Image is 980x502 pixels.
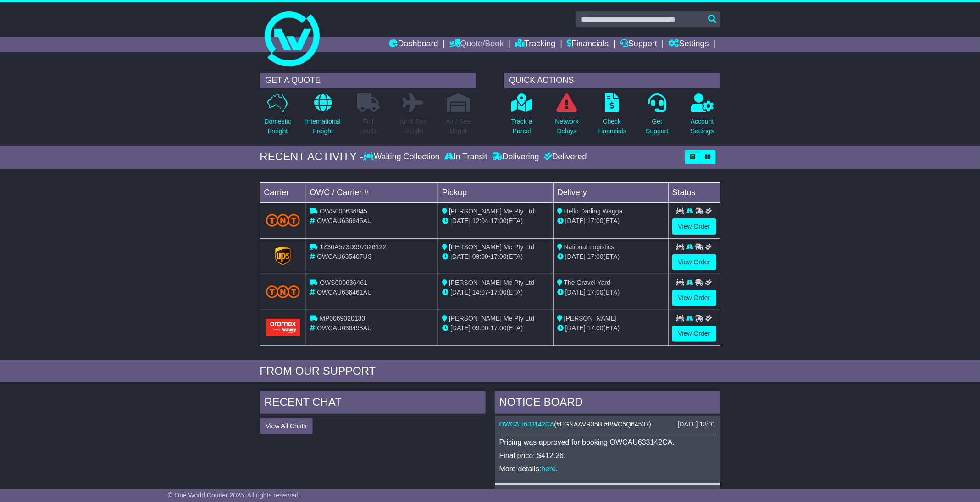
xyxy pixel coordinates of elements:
[557,216,664,226] div: (ETA)
[264,93,291,141] a: DomesticFreight
[587,217,604,224] span: 17:00
[495,391,720,416] div: NOTICE BOARD
[472,217,488,224] span: 12:04
[317,324,372,332] span: OWCAU636498AU
[168,491,300,499] span: © One World Courier 2025. All rights reserved.
[472,289,488,296] span: 14:07
[472,324,488,332] span: 09:00
[442,252,549,262] div: - (ETA)
[542,152,587,162] div: Delivered
[305,93,341,141] a: InternationalFreight
[264,117,291,136] p: Domestic Freight
[317,289,372,296] span: OWCAU636461AU
[565,217,586,224] span: [DATE]
[564,207,623,215] span: Hello Darling Wagga
[587,289,604,296] span: 17:00
[442,216,549,226] div: - (ETA)
[317,217,372,224] span: OWCAU636845AU
[266,214,300,226] img: TNT_Domestic.png
[449,243,534,251] span: [PERSON_NAME] Me Pty Ltd
[564,315,617,322] span: [PERSON_NAME]
[499,464,716,473] p: More details: .
[565,289,586,296] span: [DATE]
[511,117,532,136] p: Track a Parcel
[442,323,549,333] div: - (ETA)
[587,253,604,260] span: 17:00
[450,324,471,332] span: [DATE]
[266,285,300,298] img: TNT_Domestic.png
[691,117,714,136] p: Account Settings
[690,93,714,141] a: AccountSettings
[400,117,427,136] p: Air & Sea Freight
[450,253,471,260] span: [DATE]
[564,243,615,251] span: National Logistics
[449,279,534,286] span: [PERSON_NAME] Me Pty Ltd
[320,207,367,215] span: OWS000636845
[646,117,668,136] p: Get Support
[306,182,438,202] td: OWC / Carrier #
[541,465,556,473] a: here
[449,315,534,322] span: [PERSON_NAME] Me Pty Ltd
[438,182,554,202] td: Pickup
[567,37,609,52] a: Financials
[668,182,720,202] td: Status
[363,152,442,162] div: Waiting Collection
[320,279,367,286] span: OWS000636461
[504,73,720,88] div: QUICK ACTIONS
[357,117,380,136] p: Full Loads
[491,289,507,296] span: 17:00
[450,289,471,296] span: [DATE]
[556,420,649,428] span: #EGNAAVR35B #BWC5Q64537
[275,247,291,265] img: GetCarrierServiceLogo
[672,326,716,342] a: View Order
[472,253,488,260] span: 09:00
[597,93,627,141] a: CheckFinancials
[442,152,490,162] div: In Transit
[389,37,438,52] a: Dashboard
[557,323,664,333] div: (ETA)
[677,420,715,428] div: [DATE] 13:01
[499,420,554,428] a: OWCAU633142CA
[645,93,669,141] a: GetSupport
[554,93,579,141] a: NetworkDelays
[499,451,716,460] p: Final price: $412.26.
[499,438,716,447] p: Pricing was approved for booking OWCAU633142CA.
[317,253,372,260] span: OWCAU635407US
[266,319,300,336] img: Aramex.png
[587,324,604,332] span: 17:00
[598,117,626,136] p: Check Financials
[490,152,542,162] div: Delivering
[491,324,507,332] span: 17:00
[672,218,716,235] a: View Order
[515,37,555,52] a: Tracking
[553,182,668,202] td: Delivery
[557,288,664,297] div: (ETA)
[564,279,610,286] span: The Gravel Yard
[449,207,534,215] span: [PERSON_NAME] Me Pty Ltd
[260,391,486,416] div: RECENT CHAT
[565,253,586,260] span: [DATE]
[260,73,476,88] div: GET A QUOTE
[555,117,578,136] p: Network Delays
[511,93,533,141] a: Track aParcel
[565,324,586,332] span: [DATE]
[491,253,507,260] span: 17:00
[260,182,306,202] td: Carrier
[260,150,364,164] div: RECENT ACTIVITY -
[491,217,507,224] span: 17:00
[499,420,716,428] div: ( )
[260,418,313,434] button: View All Chats
[260,365,720,378] div: FROM OUR SUPPORT
[669,37,709,52] a: Settings
[672,290,716,306] a: View Order
[320,243,386,251] span: 1Z30A573D997026122
[446,117,471,136] p: Air / Sea Depot
[620,37,657,52] a: Support
[449,37,504,52] a: Quote/Book
[320,315,365,322] span: MP0069020130
[557,252,664,262] div: (ETA)
[442,288,549,297] div: - (ETA)
[672,254,716,270] a: View Order
[305,117,341,136] p: International Freight
[450,217,471,224] span: [DATE]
